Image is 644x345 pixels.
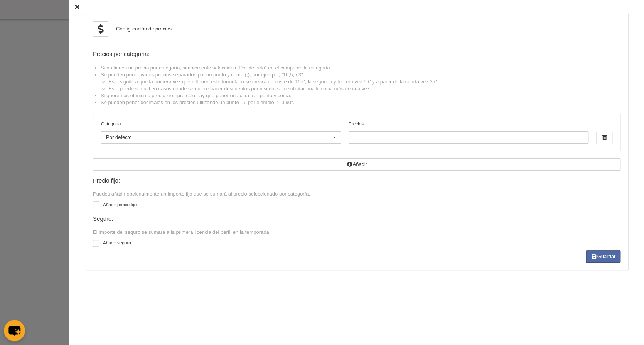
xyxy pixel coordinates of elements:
[93,201,620,210] label: Añadir precio fijo
[93,178,620,184] div: Precio fijo:
[101,92,620,99] li: Si queremos el mismo precio siempre sólo hay que poner una cifra, sin punto y coma.
[101,71,620,92] li: Se pueden poner varios precios separados por un punto y coma (;), por ejemplo, "10;5;5;3".
[101,64,620,71] li: Si no tienes un precio por categoría, simplemente selecciona "Por defecto" en el campo de la cate...
[106,134,132,140] span: Por defecto
[93,229,620,236] div: El importe del seguro se sumará a la primera licencia del perfil en la temporada.
[108,78,620,85] li: Esto significa que la primera vez que rellenen este formulario se creará un coste de 10 €, la seg...
[586,250,620,263] button: Guardar
[75,5,79,10] i: Cerrar
[93,191,620,198] div: Puedes añadir opcionalmente un importe fijo que se sumará al precio seleccionado por categoría.
[93,51,620,57] div: Precios por categoría:
[4,320,25,341] button: chat-button
[101,99,620,106] li: Se pueden poner decimales en los precios utilizando un punto (.), por ejemplo, "10.90".
[349,120,588,144] label: Precios
[108,85,620,92] li: Esto puede ser útil en casos donde se quiere hacer descuentos por inscribirse o solicitar una lic...
[93,216,620,222] div: Seguro:
[93,158,620,171] button: Añadir
[101,120,341,127] label: Categoría
[93,239,620,248] label: Añadir seguro
[349,131,588,144] input: Precios
[116,25,172,32] div: Configuración de precios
